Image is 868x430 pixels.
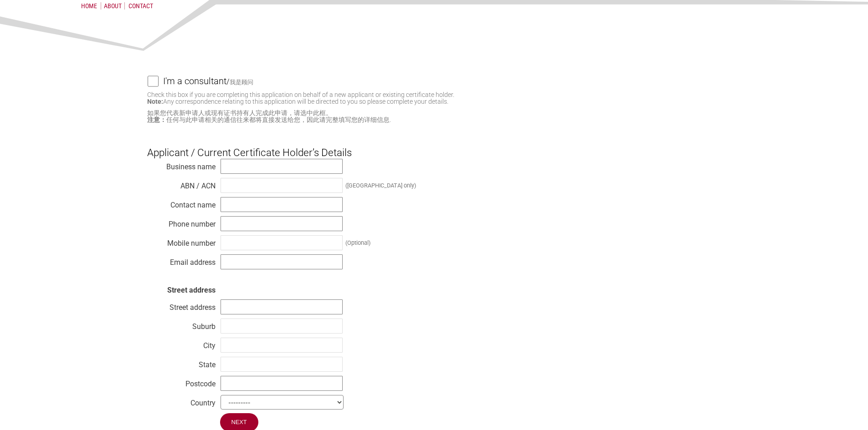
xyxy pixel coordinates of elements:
[147,179,216,188] div: ABN / ACN
[128,2,153,10] a: Contact
[147,218,216,227] div: Phone number
[345,182,416,189] div: ([GEOGRAPHIC_DATA] only)
[147,396,216,405] div: Country
[147,98,163,105] strong: Note:
[147,91,454,105] small: Check this box if you are completing this application on behalf of a new applicant or existing ce...
[147,256,216,265] div: Email address
[147,132,721,159] h3: Applicant / Current Certificate Holder’s Details
[163,71,226,91] h4: I'm a consultant
[147,160,216,169] div: Business name
[163,76,721,86] label: /
[147,358,216,367] div: State
[147,320,216,329] div: Suburb
[147,116,166,123] strong: 注意：
[345,239,370,246] div: (Optional)
[147,110,721,123] small: 如果您代表新申请人或现有证书持有人完成此申请，请选中此框。 任何与此申请相关的通信往来都将直接发送给您，因此请完整填写您的详细信息.
[147,301,216,310] div: Street address
[81,2,97,10] a: Home
[230,79,253,86] small: 我是顾问
[101,2,125,10] a: About
[147,377,216,386] div: Postcode
[167,286,216,294] strong: Street address
[147,339,216,348] div: City
[147,198,216,207] div: Contact name
[147,237,216,246] div: Mobile number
